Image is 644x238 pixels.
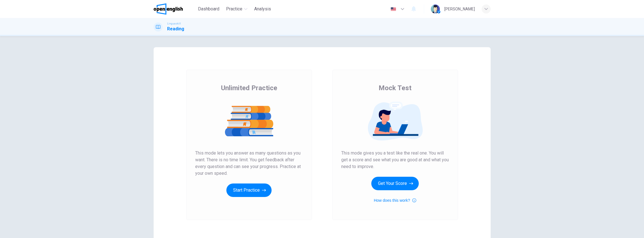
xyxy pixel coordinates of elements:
span: Dashboard [198,6,219,12]
button: Start Practice [226,183,272,197]
span: Linguaskill [167,22,181,26]
button: Analysis [252,4,273,14]
img: OpenEnglish logo [154,3,183,15]
a: OpenEnglish logo [154,3,196,15]
span: This mode lets you answer as many questions as you want. There is no time limit. You get feedback... [195,150,303,177]
h1: Reading [167,26,184,32]
span: Practice [226,6,242,12]
img: Profile picture [431,4,440,13]
span: This mode gives you a test like the real one. You will get a score and see what you are good at a... [341,150,449,170]
button: Practice [224,4,250,14]
div: [PERSON_NAME] [444,6,475,12]
span: Analysis [254,6,271,12]
button: Get Your Score [371,177,419,190]
span: Mock Test [379,83,411,92]
img: en [390,7,397,11]
span: Unlimited Practice [221,83,277,92]
button: How does this work? [374,197,416,204]
button: Dashboard [196,4,222,14]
